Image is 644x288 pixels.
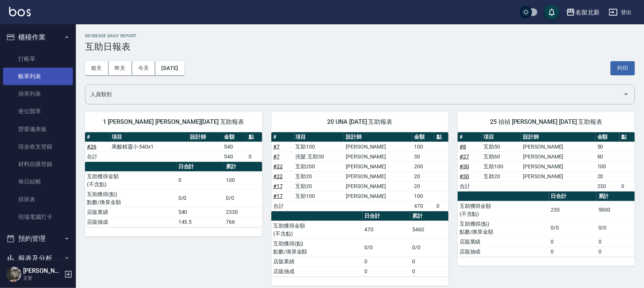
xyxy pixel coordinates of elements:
td: 0/0 [549,219,597,237]
td: 互助獲得(點) 點數/換算金額 [271,239,363,256]
td: 合計 [85,152,110,161]
img: Person [6,267,21,282]
td: 0/0 [224,189,262,207]
button: [DATE] [155,61,184,75]
td: 店販抽成 [458,247,549,256]
button: 名留北新 [563,5,603,20]
td: 200 [412,161,435,171]
td: 互助獲得金額 (不含點) [85,171,176,189]
img: Logo [9,7,31,16]
td: [PERSON_NAME] [344,142,412,152]
td: 0 [363,266,410,276]
td: 5460 [410,221,449,239]
th: 設計師 [344,132,412,142]
table: a dense table [271,211,449,277]
td: 互助獲得(點) 點數/換算金額 [85,189,176,207]
td: 洗髮.互助30 [294,152,344,161]
td: 766 [224,217,262,227]
th: 點 [620,132,635,142]
a: 排班表 [3,191,73,208]
td: 0 [410,266,449,276]
td: 0 [247,152,262,161]
span: 20 UNA [DATE] 互助報表 [280,118,439,126]
p: 主管 [23,275,62,282]
th: 項目 [110,132,189,142]
th: # [458,132,482,142]
td: 145.5 [176,217,224,227]
a: #30 [460,163,469,169]
th: 金額 [222,132,247,142]
a: 掛單列表 [3,85,73,103]
td: 互助獲得金額 (不含點) [458,201,549,219]
td: 0/0 [597,219,635,237]
a: #22 [273,163,283,169]
td: 互助100 [294,191,344,201]
th: 累計 [597,191,635,201]
td: 0 [176,171,224,189]
td: 0 [549,237,597,247]
a: 現金收支登錄 [3,138,73,155]
td: 0 [597,247,635,256]
th: 累計 [224,162,262,172]
a: #7 [273,153,280,160]
td: 100 [412,191,435,201]
td: 互助獲得金額 (不含點) [271,221,363,239]
table: a dense table [85,132,262,162]
a: #27 [460,153,469,160]
button: save [544,5,559,20]
button: 櫃檯作業 [3,27,73,47]
td: [PERSON_NAME] [521,152,595,161]
button: 昨天 [109,61,132,75]
td: 230 [595,181,620,191]
td: [PERSON_NAME] [344,191,412,201]
td: 470 [412,201,435,211]
a: #17 [273,183,283,189]
td: 店販業績 [271,256,363,266]
td: 470 [363,221,410,239]
td: 互助60 [482,152,521,161]
td: 60 [595,152,620,161]
td: 互助20 [294,171,344,181]
td: 100 [412,142,435,152]
span: 1 [PERSON_NAME] [PERSON_NAME][DATE] 互助報表 [94,118,253,126]
td: 30 [412,152,435,161]
td: 0 [410,256,449,266]
a: 營業儀表板 [3,120,73,138]
td: 店販業績 [85,207,176,217]
a: #30 [460,173,469,179]
td: 店販抽成 [85,217,176,227]
td: 0 [363,256,410,266]
td: [PERSON_NAME] [521,142,595,152]
td: 0/0 [363,239,410,256]
a: 現場電腦打卡 [3,208,73,226]
th: 項目 [482,132,521,142]
h3: 互助日報表 [85,41,635,52]
td: 店販業績 [458,237,549,247]
th: 設計師 [521,132,595,142]
td: 0 [620,181,635,191]
td: 0/0 [176,189,224,207]
td: 100 [595,161,620,171]
td: 540 [176,207,224,217]
td: 互助20 [294,181,344,191]
table: a dense table [85,162,262,227]
button: Open [620,88,632,100]
a: #8 [460,144,466,150]
td: 互助200 [294,161,344,171]
th: 日合計 [176,162,224,172]
a: 帳單列表 [3,68,73,85]
button: 預約管理 [3,229,73,248]
td: 100 [224,171,262,189]
td: 合計 [458,181,482,191]
h2: Decrease Daily Report [85,33,635,38]
td: 20 [412,171,435,181]
td: [PERSON_NAME] [344,171,412,181]
a: #26 [87,144,96,150]
button: 今天 [132,61,156,75]
table: a dense table [458,132,635,191]
td: 0 [549,247,597,256]
button: 列印 [611,61,635,75]
td: 互助20 [482,171,521,181]
td: 20 [412,181,435,191]
td: 230 [549,201,597,219]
